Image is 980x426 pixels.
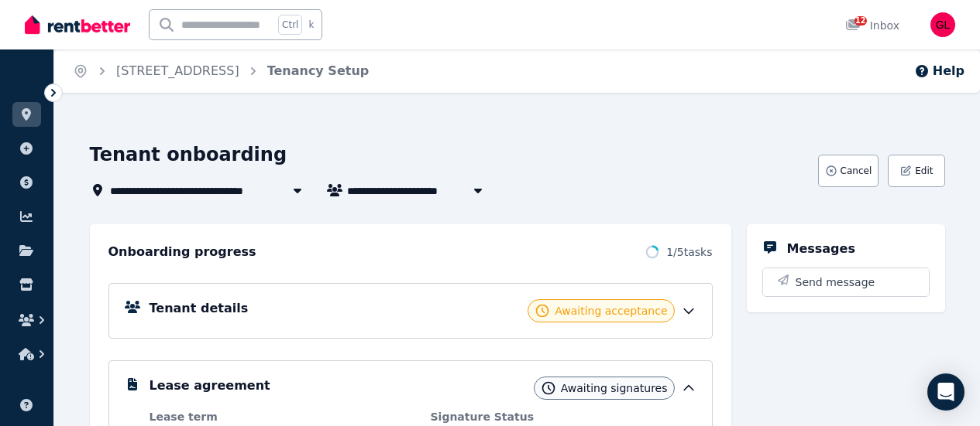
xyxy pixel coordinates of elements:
[854,16,867,26] span: 12
[841,165,872,177] span: Cancel
[888,155,944,187] button: Edit
[267,62,370,80] span: Tenancy Setup
[787,240,855,258] h5: Messages
[25,13,130,36] img: RentBetter
[845,18,899,33] div: Inbox
[150,409,415,424] dt: Lease term
[150,299,249,318] h5: Tenant details
[930,12,955,37] img: Guang Xu LIN
[561,380,668,396] span: Awaiting signatures
[431,409,696,424] dt: Signature Status
[915,165,933,177] span: Edit
[763,268,929,296] button: Send message
[555,303,667,319] span: Awaiting acceptance
[54,49,387,93] nav: Breadcrumb
[818,155,879,187] button: Cancel
[108,243,256,261] h2: Onboarding progress
[116,63,239,78] a: [STREET_ADDRESS]
[90,142,287,167] h1: Tenant onboarding
[278,15,302,35] span: Ctrl
[150,377,270,395] h5: Lease agreement
[914,62,965,80] button: Help
[308,19,314,31] span: k
[796,274,875,290] span: Send message
[927,373,965,411] div: Open Intercom Messenger
[666,244,712,260] span: 1 / 5 tasks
